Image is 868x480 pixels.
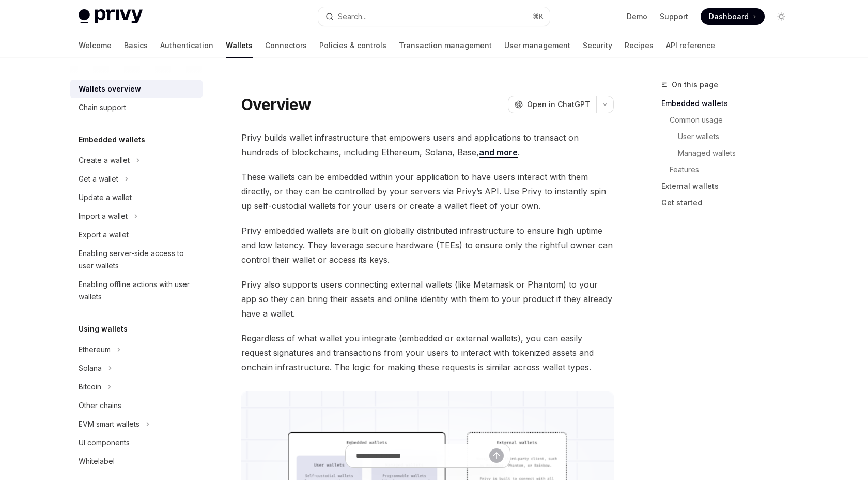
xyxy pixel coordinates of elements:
[79,278,196,303] div: Enabling offline actions with user wallets
[661,112,798,128] a: Common usage
[265,33,307,58] a: Connectors
[79,9,143,24] img: light logo
[79,101,126,114] div: Chain support
[672,79,718,91] span: On this page
[479,147,518,158] a: and more
[79,173,118,185] div: Get a wallet
[399,33,492,58] a: Transaction management
[318,7,550,26] button: Open search
[226,33,253,58] a: Wallets
[79,229,129,241] div: Export a wallet
[627,11,647,22] a: Demo
[489,448,504,463] button: Send message
[79,83,141,95] div: Wallets overview
[70,340,203,359] button: Toggle Ethereum section
[661,95,798,112] a: Embedded wallets
[533,12,544,21] span: ⌘ K
[661,178,798,194] a: External wallets
[70,415,203,433] button: Toggle EVM smart wallets section
[79,399,121,412] div: Other chains
[79,33,112,58] a: Welcome
[79,191,132,204] div: Update a wallet
[660,11,688,22] a: Support
[70,80,203,98] a: Wallets overview
[70,170,203,188] button: Toggle Get a wallet section
[124,33,148,58] a: Basics
[70,98,203,117] a: Chain support
[241,277,614,321] span: Privy also supports users connecting external wallets (like Metamask or Phantom) to your app so t...
[319,33,386,58] a: Policies & controls
[508,96,596,113] button: Open in ChatGPT
[338,10,367,23] div: Search...
[79,362,102,374] div: Solana
[70,359,203,378] button: Toggle Solana section
[79,133,145,146] h5: Embedded wallets
[70,275,203,306] a: Enabling offline actions with user wallets
[661,128,798,145] a: User wallets
[160,33,213,58] a: Authentication
[661,161,798,178] a: Features
[70,433,203,452] a: UI components
[241,130,614,159] span: Privy builds wallet infrastructure that empowers users and applications to transact on hundreds o...
[70,207,203,226] button: Toggle Import a wallet section
[70,378,203,396] button: Toggle Bitcoin section
[70,396,203,415] a: Other chains
[79,247,196,272] div: Enabling server-side access to user wallets
[356,444,489,467] input: Ask a question...
[79,381,101,393] div: Bitcoin
[661,194,798,211] a: Get started
[625,33,654,58] a: Recipes
[70,188,203,207] a: Update a wallet
[527,99,590,110] span: Open in ChatGPT
[79,323,128,335] h5: Using wallets
[666,33,715,58] a: API reference
[701,8,765,25] a: Dashboard
[241,170,614,213] span: These wallets can be embedded within your application to have users interact with them directly, ...
[79,343,111,356] div: Ethereum
[241,95,311,114] h1: Overview
[70,151,203,170] button: Toggle Create a wallet section
[79,210,128,222] div: Import a wallet
[70,226,203,244] a: Export a wallet
[70,452,203,471] a: Whitelabel
[661,145,798,161] a: Managed wallets
[241,223,614,267] span: Privy embedded wallets are built on globally distributed infrastructure to ensure high uptime and...
[241,331,614,374] span: Regardless of what wallet you integrate (embedded or external wallets), you can easily request si...
[583,33,612,58] a: Security
[504,33,570,58] a: User management
[79,154,130,167] div: Create a wallet
[70,244,203,275] a: Enabling server-side access to user wallets
[79,437,130,449] div: UI components
[79,455,115,468] div: Whitelabel
[79,418,139,430] div: EVM smart wallets
[709,11,749,22] span: Dashboard
[773,8,789,25] button: Toggle dark mode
